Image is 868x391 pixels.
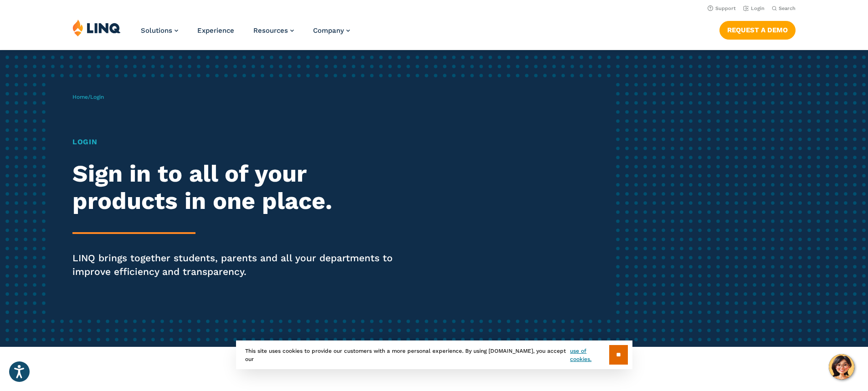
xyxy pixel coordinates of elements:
[72,19,121,36] img: LINQ | K‑12 Software
[719,19,796,39] nav: Button Navigation
[313,26,344,35] span: Company
[197,26,234,35] a: Experience
[779,5,796,11] span: Search
[90,94,104,100] span: Login
[141,26,172,35] span: Solutions
[72,94,104,100] span: /
[719,21,796,39] a: Request a Demo
[141,26,178,35] a: Solutions
[72,251,407,279] p: LINQ brings together students, parents and all your departments to improve efficiency and transpa...
[743,5,765,11] a: Login
[253,26,288,35] span: Resources
[72,137,407,147] h1: Login
[829,354,854,380] button: Hello, have a question? Let’s chat.
[253,26,294,35] a: Resources
[708,5,736,11] a: Support
[570,347,609,363] a: use of cookies.
[141,19,350,49] nav: Primary Navigation
[72,160,407,215] h2: Sign in to all of your products in one place.
[772,5,796,12] button: Open Search Bar
[236,340,632,369] div: This site uses cookies to provide our customers with a more personal experience. By using [DOMAIN...
[72,94,88,100] a: Home
[313,26,350,35] a: Company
